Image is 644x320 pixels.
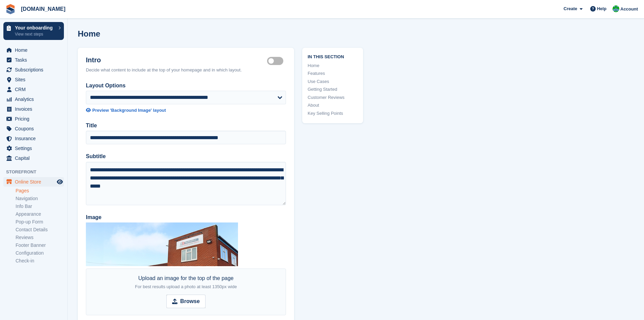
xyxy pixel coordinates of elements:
[92,107,166,114] div: Preview 'Background Image' layout
[15,45,55,55] span: Home
[308,86,358,93] a: Getting Started
[6,169,67,175] span: Storefront
[308,102,358,109] a: About
[3,55,64,65] a: menu
[135,284,237,289] span: For best results upload a photo at least 1350px wide
[3,22,64,40] a: Your onboarding View next steps
[15,85,55,94] span: CRM
[308,110,358,117] a: Key Selling Points
[86,107,286,114] a: Preview 'Background Image' layout
[15,31,55,37] p: View next steps
[15,104,55,114] span: Invoices
[15,153,55,163] span: Capital
[15,75,55,84] span: Sites
[15,177,55,187] span: Online Store
[15,134,55,143] span: Insurance
[16,219,64,225] a: Pop-up Form
[3,177,64,187] a: menu
[3,104,64,114] a: menu
[16,250,64,256] a: Configuration
[16,234,64,241] a: Reviews
[86,152,286,161] label: Subtitle
[613,5,619,12] img: Mark Bignell
[3,45,64,55] a: menu
[15,124,55,133] span: Coupons
[3,153,64,163] a: menu
[86,67,286,73] div: Decide what content to include at the top of your homepage and in which layout.
[3,114,64,124] a: menu
[308,70,358,77] a: Features
[16,188,64,194] a: Pages
[166,295,206,308] input: Browse
[86,222,238,266] img: Website%20Long%20Banners%20(1).jpg
[3,124,64,133] a: menu
[180,297,200,305] strong: Browse
[15,25,55,30] p: Your onboarding
[5,4,16,14] img: stora-icon-8386f47178a22dfd0bd8f6a31ec36ba5ce8667c1dd55bd0f319d3a0aa187defe.svg
[3,75,64,84] a: menu
[15,94,55,104] span: Analytics
[16,258,64,264] a: Check-in
[308,62,358,69] a: Home
[15,144,55,153] span: Settings
[16,203,64,210] a: Info Bar
[564,5,577,12] span: Create
[86,56,267,64] h2: Intro
[267,61,286,62] label: Hero section active
[16,211,64,217] a: Appearance
[308,78,358,85] a: Use Cases
[3,85,64,94] a: menu
[15,114,55,124] span: Pricing
[56,178,64,186] a: Preview store
[308,53,358,60] span: In this section
[16,195,64,202] a: Navigation
[15,65,55,74] span: Subscriptions
[86,82,286,90] label: Layout Options
[78,29,100,38] h1: Home
[3,134,64,143] a: menu
[308,94,358,101] a: Customer Reviews
[18,3,68,15] a: [DOMAIN_NAME]
[135,274,237,291] div: Upload an image for the top of the page
[3,94,64,104] a: menu
[86,122,286,130] label: Title
[15,55,55,65] span: Tasks
[16,227,64,233] a: Contact Details
[620,6,638,13] span: Account
[3,65,64,74] a: menu
[16,242,64,249] a: Footer Banner
[597,5,606,12] span: Help
[3,144,64,153] a: menu
[86,213,286,221] label: Image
